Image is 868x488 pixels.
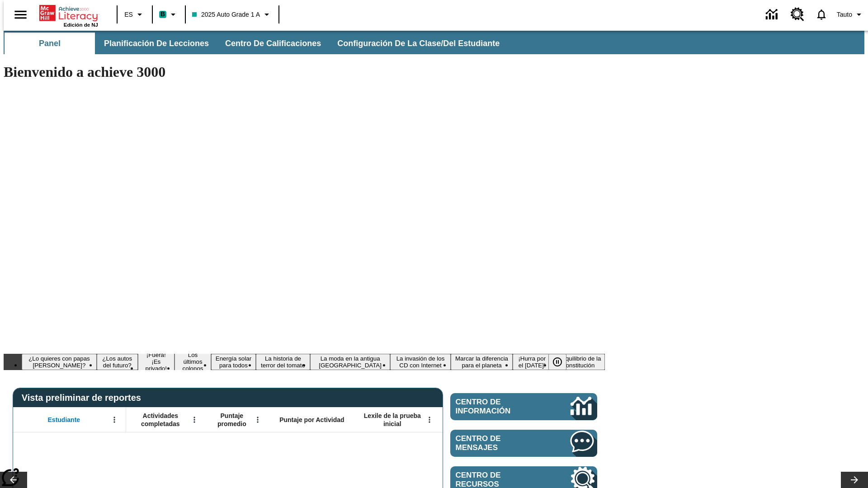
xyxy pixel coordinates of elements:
[48,416,80,424] span: Estudiante
[218,33,328,54] button: Centro de calificaciones
[39,4,98,22] a: Portada
[225,38,321,49] span: Centro de calificaciones
[108,413,121,427] button: Abrir menú
[423,413,436,427] button: Abrir menú
[97,354,138,370] button: Diapositiva 2 ¿Los autos del futuro?
[251,413,264,427] button: Abrir menú
[330,33,507,54] button: Configuración de la clase/del estudiante
[192,10,260,19] span: 2025 Auto Grade 1 A
[4,33,508,54] div: Subbarra de navegación
[841,472,868,488] button: Carrusel de lecciones, seguir
[138,350,175,373] button: Diapositiva 3 ¡Fuera! ¡Es privado!
[156,6,182,23] button: Boost El color de la clase es verde turquesa. Cambiar el color de la clase.
[175,350,211,373] button: Diapositiva 4 Los últimos colonos
[120,6,149,23] button: Lenguaje: ES, Selecciona un idioma
[450,430,597,457] a: Centro de mensajes
[104,38,209,49] span: Planificación de lecciones
[450,393,597,420] a: Centro de información
[456,434,543,452] span: Centro de mensajes
[833,6,868,23] button: Perfil/Configuración
[39,38,61,49] span: Panel
[211,354,256,370] button: Diapositiva 5 Energía solar para todos
[124,10,133,19] span: ES
[131,412,190,428] span: Actividades completadas
[785,2,810,27] a: Centro de recursos, Se abrirá en una pestaña nueva.
[22,354,97,370] button: Diapositiva 1 ¿Lo quieres con papas fritas?
[4,64,605,80] h1: Bienvenido a achieve 3000
[160,9,165,20] span: B
[390,354,451,370] button: Diapositiva 8 La invasión de los CD con Internet
[5,33,95,54] button: Panel
[359,412,425,428] span: Lexile de la prueba inicial
[97,33,216,54] button: Planificación de lecciones
[456,398,540,416] span: Centro de información
[22,393,146,403] span: Vista preliminar de reportes
[337,38,500,49] span: Configuración de la clase/del estudiante
[451,354,513,370] button: Diapositiva 9 Marcar la diferencia para el planeta
[64,22,98,28] span: Edición de NJ
[39,3,98,28] div: Portada
[548,354,566,370] button: Pausar
[7,1,34,28] button: Abrir el menú lateral
[210,412,254,428] span: Puntaje promedio
[837,10,852,19] span: Tauto
[513,354,551,370] button: Diapositiva 10 ¡Hurra por el Día de la Constitución!
[760,2,785,27] a: Centro de información
[810,3,833,26] a: Notificaciones
[256,354,310,370] button: Diapositiva 6 La historia de terror del tomate
[4,31,864,54] div: Subbarra de navegación
[548,354,576,370] div: Pausar
[551,354,605,370] button: Diapositiva 11 El equilibrio de la Constitución
[310,354,390,370] button: Diapositiva 7 La moda en la antigua Roma
[279,416,344,424] span: Puntaje por Actividad
[189,6,276,23] button: Clase: 2025 Auto Grade 1 A, Selecciona una clase
[188,413,201,427] button: Abrir menú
